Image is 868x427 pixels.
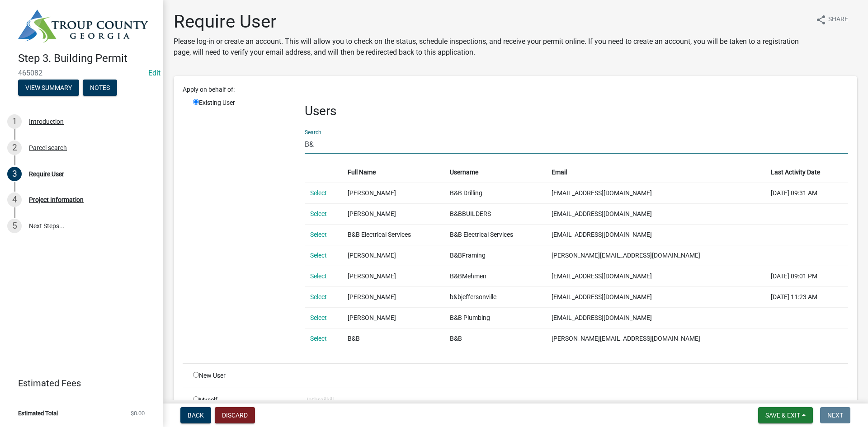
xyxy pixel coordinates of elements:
div: Apply on behalf of: [176,85,855,94]
p: Please log-in or create an account. This will allow you to check on the status, schedule inspecti... [174,36,808,58]
a: Select [310,335,327,342]
th: Email [546,162,765,183]
button: Save & Exit [758,407,813,423]
div: Require User [29,171,64,177]
td: B&BBUILDERS [444,203,546,224]
a: Select [310,293,327,300]
button: View Summary [18,80,79,96]
a: Select [310,314,327,321]
th: Last Activity Date [765,162,848,183]
div: Myself [186,395,298,405]
div: Parcel search [29,145,67,151]
td: [EMAIL_ADDRESS][DOMAIN_NAME] [546,224,765,245]
button: Discard [215,407,255,423]
td: [PERSON_NAME] [342,245,444,266]
td: B&B Plumbing [444,307,546,328]
td: B&BMehmen [444,266,546,286]
span: $0.00 [131,410,145,416]
span: Estimated Total [18,410,58,416]
td: [DATE] 09:31 AM [765,183,848,203]
td: B&B [444,328,546,349]
a: Select [310,272,327,280]
h4: Step 3. Building Permit [18,52,156,65]
span: Next [827,412,843,419]
a: Edit [148,69,160,77]
a: Select [310,252,327,259]
td: B&BFraming [444,245,546,266]
div: 5 [7,219,22,233]
button: Back [180,407,211,423]
td: [EMAIL_ADDRESS][DOMAIN_NAME] [546,286,765,307]
td: B&B Electrical Services [444,224,546,245]
div: New User [186,371,298,380]
wm-modal-confirm: Edit Application Number [148,69,160,77]
div: 1 [7,114,22,129]
a: Select [310,210,327,217]
img: Troup County, Georgia [18,9,148,42]
div: 2 [7,141,22,155]
td: [PERSON_NAME] [342,286,444,307]
span: Share [828,14,848,25]
button: Next [820,407,850,423]
td: [PERSON_NAME][EMAIL_ADDRESS][DOMAIN_NAME] [546,328,765,349]
button: Notes [83,80,117,96]
td: [EMAIL_ADDRESS][DOMAIN_NAME] [546,307,765,328]
button: shareShare [808,11,855,28]
h3: Users [305,103,848,119]
div: Existing User [186,98,298,356]
td: [EMAIL_ADDRESS][DOMAIN_NAME] [546,183,765,203]
td: [PERSON_NAME] [342,266,444,286]
td: [DATE] 11:23 AM [765,286,848,307]
span: Save & Exit [765,412,800,419]
a: Select [310,189,327,197]
td: B&B Drilling [444,183,546,203]
wm-modal-confirm: Notes [83,84,117,92]
td: [PERSON_NAME] [342,183,444,203]
th: Username [444,162,546,183]
td: [PERSON_NAME] [342,307,444,328]
td: [PERSON_NAME][EMAIL_ADDRESS][DOMAIN_NAME] [546,245,765,266]
span: Back [188,412,204,419]
span: 465082 [18,69,145,77]
a: Select [310,231,327,238]
td: [PERSON_NAME] [342,203,444,224]
div: 4 [7,192,22,207]
a: Estimated Fees [7,374,148,392]
td: [EMAIL_ADDRESS][DOMAIN_NAME] [546,266,765,286]
div: Project Information [29,197,84,203]
td: [DATE] 09:01 PM [765,266,848,286]
div: 3 [7,167,22,181]
i: share [816,14,826,25]
td: [EMAIL_ADDRESS][DOMAIN_NAME] [546,203,765,224]
div: Introduction [29,118,64,125]
td: B&B Electrical Services [342,224,444,245]
td: B&B [342,328,444,349]
wm-modal-confirm: Summary [18,84,79,92]
td: b&bjeffersonville [444,286,546,307]
th: Full Name [342,162,444,183]
h1: Require User [174,11,808,33]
